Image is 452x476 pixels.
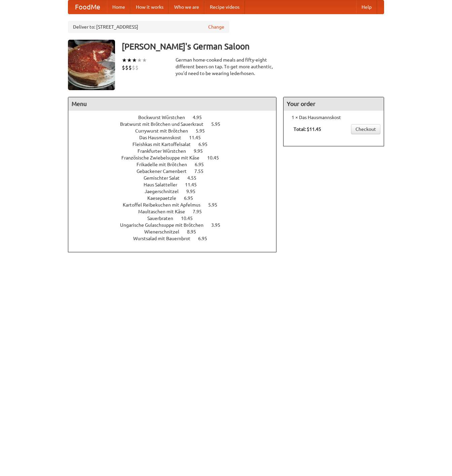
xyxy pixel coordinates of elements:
a: Das Hausmannskost 11.45 [139,135,213,140]
div: Deliver to: [STREET_ADDRESS] [68,21,229,33]
a: FoodMe [68,0,107,14]
span: Kartoffel Reibekuchen mit Apfelmus [123,202,207,208]
li: ★ [137,57,142,64]
span: 9.95 [194,148,210,154]
span: Französische Zwiebelsuppe mit Käse [121,155,206,160]
span: Currywurst mit Brötchen [135,128,195,134]
span: Sauerbraten [147,216,180,221]
span: Frikadelle mit Brötchen [137,162,194,167]
span: Wurstsalad mit Bauernbrot [133,236,197,241]
span: 3.95 [211,222,227,228]
span: Das Hausmannskost [139,135,188,140]
a: Bockwurst Würstchen 4.95 [138,115,214,120]
a: Wurstsalad mit Bauernbrot 6.95 [133,236,220,241]
span: Frankfurter Würstchen [138,148,193,154]
span: 7.55 [194,169,210,174]
b: Total: $11.45 [294,126,321,132]
h4: Your order [284,97,384,111]
li: ★ [142,57,147,64]
span: 9.95 [186,189,202,194]
a: Gebackener Camenbert 7.55 [137,169,216,174]
a: Gemischter Salat 4.55 [144,175,209,181]
a: Haus Salatteller 11.45 [144,182,209,187]
span: 8.95 [187,229,203,234]
span: Kaesepaetzle [147,195,183,201]
span: Bockwurst Würstchen [138,115,192,120]
img: angular.jpg [68,40,115,90]
span: 6.95 [198,142,214,147]
span: Jaegerschnitzel [145,189,185,194]
span: 11.45 [189,135,208,140]
a: Jaegerschnitzel 9.95 [145,189,208,194]
span: 11.45 [185,182,203,187]
span: 5.95 [208,202,224,208]
a: Currywurst mit Brötchen 5.95 [135,128,217,134]
a: Checkout [351,124,380,134]
span: 10.45 [207,155,226,160]
a: Change [208,24,224,30]
a: Frankfurter Würstchen 9.95 [138,148,215,154]
div: German home-cooked meals and fifty-eight different beers on tap. To get more authentic, you'd nee... [176,57,276,77]
li: $ [135,64,139,71]
span: 6.95 [198,236,214,241]
a: Ungarische Gulaschsuppe mit Brötchen 3.95 [120,222,233,228]
a: Maultaschen mit Käse 7.95 [138,209,214,214]
h3: [PERSON_NAME]'s German Saloon [122,40,384,53]
li: $ [122,64,125,71]
span: Maultaschen mit Käse [138,209,192,214]
span: Bratwurst mit Brötchen und Sauerkraut [120,121,210,127]
span: Gebackener Camenbert [137,169,193,174]
span: Ungarische Gulaschsuppe mit Brötchen [120,222,210,228]
span: 10.45 [181,216,199,221]
h4: Menu [68,97,276,111]
a: Home [107,0,130,14]
li: $ [132,64,135,71]
a: Bratwurst mit Brötchen und Sauerkraut 5.95 [120,121,233,127]
li: ★ [132,57,137,64]
li: $ [125,64,128,71]
span: 4.55 [187,175,203,181]
span: Gemischter Salat [144,175,186,181]
span: 6.95 [195,162,211,167]
a: How it works [130,0,169,14]
a: Wienerschnitzel 8.95 [144,229,209,234]
span: 6.95 [184,195,200,201]
span: 4.95 [193,115,209,120]
a: Frikadelle mit Brötchen 6.95 [137,162,216,167]
a: Help [356,0,377,14]
span: Wienerschnitzel [144,229,186,234]
a: Französische Zwiebelsuppe mit Käse 10.45 [121,155,231,160]
a: Sauerbraten 10.45 [147,216,205,221]
span: Haus Salatteller [144,182,184,187]
a: Kartoffel Reibekuchen mit Apfelmus 5.95 [123,202,230,208]
li: $ [128,64,132,71]
a: Kaesepaetzle 6.95 [147,195,205,201]
li: 1 × Das Hausmannskost [287,114,380,121]
span: 5.95 [211,121,227,127]
li: ★ [127,57,132,64]
li: ★ [122,57,127,64]
span: 5.95 [196,128,212,134]
span: 7.95 [193,209,209,214]
span: Fleishkas mit Kartoffelsalat [133,142,197,147]
a: Fleishkas mit Kartoffelsalat 6.95 [133,142,220,147]
a: Recipe videos [204,0,245,14]
a: Who we are [169,0,204,14]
